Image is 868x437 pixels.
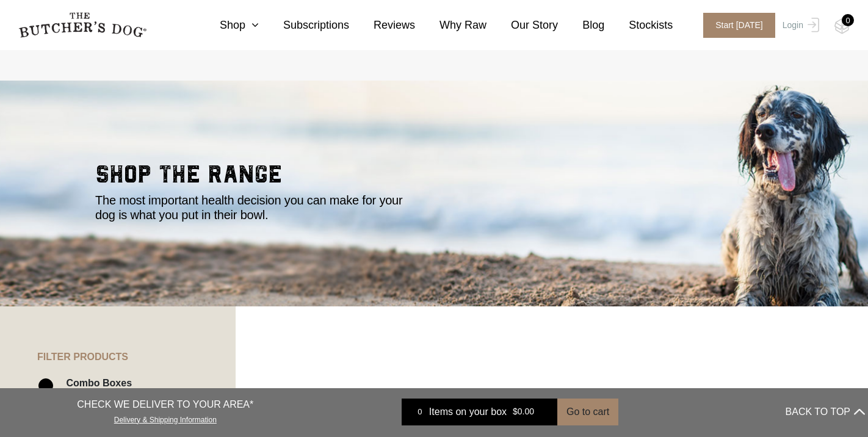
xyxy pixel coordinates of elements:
span: Items on your box [429,405,507,419]
p: CHECK WE DELIVER TO YOUR AREA* [77,397,253,412]
a: Subscriptions [259,17,349,34]
img: TBD_Cart-Empty.png [834,18,850,34]
h2: shop the range [95,162,773,193]
bdi: 0.00 [513,407,534,417]
a: Start [DATE] [691,13,779,38]
a: Blog [558,17,604,34]
div: 0 [411,406,429,418]
p: The most important health decision you can make for your dog is what you put in their bowl. [95,193,419,222]
a: Delivery & Shipping Information [114,413,217,424]
a: Shop [195,17,259,34]
div: 0 [842,14,854,26]
a: Stockists [604,17,673,34]
a: Why Raw [415,17,486,34]
a: Login [779,13,819,38]
label: Combo Boxes [60,375,132,391]
a: 0 Items on your box $0.00 [402,399,557,425]
a: Reviews [349,17,415,34]
span: Start [DATE] [703,13,775,38]
button: BACK TO TOP [786,397,865,427]
a: Our Story [486,17,558,34]
button: Go to cart [557,399,618,425]
span: $ [513,407,518,417]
